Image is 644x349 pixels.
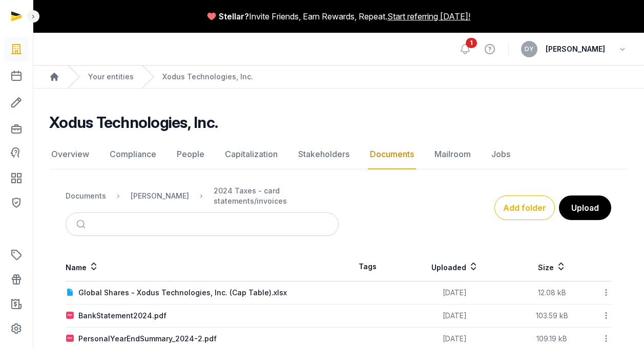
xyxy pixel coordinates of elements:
td: 103.59 kB [513,304,592,328]
nav: Breadcrumb [33,66,644,89]
td: 12.08 kB [513,281,592,304]
button: Upload [559,195,611,220]
a: Overview [49,140,91,169]
button: Add folder [494,195,555,220]
img: pdf.svg [66,335,74,343]
span: [DATE] [443,311,467,320]
div: [PERSON_NAME] [131,191,189,201]
th: Tags [339,252,398,281]
a: Your entities [88,72,134,82]
span: DY [525,46,534,52]
a: Documents [368,140,416,169]
img: pdf.svg [66,312,74,320]
span: [DATE] [443,334,467,343]
div: BankStatement2024.pdf [78,311,167,321]
th: Name [66,252,339,281]
a: People [175,140,206,169]
a: Compliance [108,140,158,169]
div: PersonalYearEndSummary_2024-2.pdf [78,334,217,344]
span: Stellar? [219,10,249,23]
nav: Tabs [49,140,628,169]
a: Capitalization [223,140,280,169]
img: document.svg [66,289,74,297]
nav: Breadcrumb [66,180,339,212]
th: Uploaded [397,252,512,281]
th: Size [513,252,592,281]
div: Global Shares - Xodus Technologies, Inc. (Cap Table).xlsx [78,288,287,298]
button: Submit [70,213,94,235]
a: Xodus Technologies, Inc. [162,72,253,82]
span: [PERSON_NAME] [546,43,605,55]
div: Documents [66,191,106,201]
a: Jobs [489,140,512,169]
a: Mailroom [432,140,473,169]
button: DY [521,41,537,57]
div: 2024 Taxes - card statements/invoices [214,186,339,206]
span: 1 [466,38,477,48]
a: Stakeholders [296,140,351,169]
span: [DATE] [443,288,467,297]
a: Start referring [DATE]! [387,10,470,23]
h2: Xodus Technologies, Inc. [49,113,218,132]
